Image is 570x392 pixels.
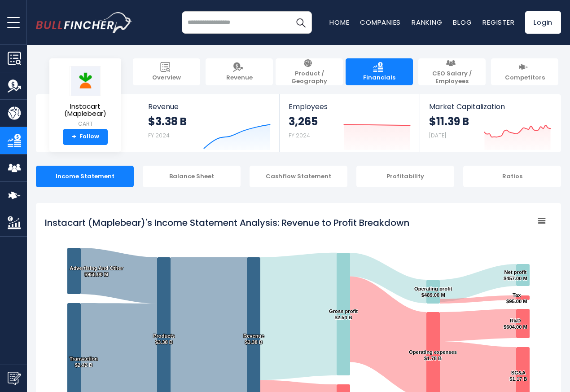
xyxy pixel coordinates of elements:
span: CEO Salary / Employees [423,70,481,85]
span: Market Capitalization [429,102,551,111]
a: +Follow [63,129,108,145]
strong: $11.39 B [429,115,469,128]
a: Companies [360,18,401,27]
small: [DATE] [429,132,446,139]
text: Transaction $2.42 B [70,356,98,368]
text: Products $3.38 B [153,333,175,345]
text: Net profit $457.00 M [504,269,527,281]
a: Revenue [206,58,273,85]
strong: $3.38 B [148,115,187,128]
text: SG&A $1.17 B [509,370,527,382]
text: Revenue $3.38 B [243,333,264,345]
a: Competitors [491,58,558,85]
text: Gross profit $2.54 B [329,308,358,320]
tspan: Instacart (Maplebear)'s Income Statement Analysis: Revenue to Profit Breakdown [45,216,409,229]
a: Ranking [412,18,442,27]
small: CART [57,120,114,128]
small: FY 2024 [148,132,170,139]
a: Financials [346,58,413,85]
span: Revenue [226,74,253,82]
a: Go to homepage [36,12,132,33]
a: Market Capitalization $11.39 B [DATE] [420,94,560,152]
text: Operating profit $489.00 M [414,286,452,298]
div: Cashflow Statement [250,166,347,187]
div: Balance Sheet [143,166,241,187]
a: Register [482,18,514,27]
a: Employees 3,265 FY 2024 [280,94,419,152]
a: CEO Salary / Employees [418,58,486,85]
a: Product / Geography [276,58,343,85]
div: Income Statement [36,166,134,187]
a: Revenue $3.38 B FY 2024 [139,94,280,152]
a: Blog [453,18,472,27]
span: Competitors [505,74,545,82]
a: Home [329,18,349,27]
span: Product / Geography [280,70,338,85]
text: Operating expenses $1.78 B [409,349,457,361]
a: Overview [133,58,200,85]
img: bullfincher logo [36,12,132,33]
span: Instacart (Maplebear) [57,103,114,118]
div: Ratios [463,166,561,187]
a: Login [525,11,561,34]
span: Revenue [148,102,271,111]
text: Tax $95.00 M [506,292,527,304]
strong: + [72,133,76,141]
button: Search [289,11,312,34]
text: R&D $604.00 M [504,318,527,330]
span: Financials [363,74,395,82]
span: Employees [289,102,410,111]
strong: 3,265 [289,115,318,128]
text: Advertising And Other $958.00 M [70,265,123,277]
div: Profitability [356,166,454,187]
a: Instacart (Maplebear) CART [56,66,114,129]
span: Overview [152,74,181,82]
small: FY 2024 [289,132,310,139]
